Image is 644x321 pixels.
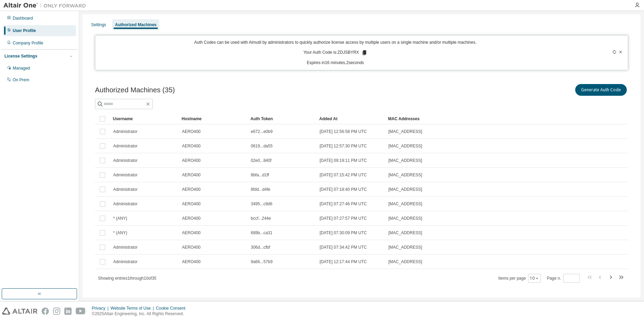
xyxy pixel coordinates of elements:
span: 0619...da55 [251,143,272,149]
span: AERO400 [182,187,201,192]
span: 02e0...840f [251,158,271,163]
span: Administrator [113,143,138,149]
span: [MAC_ADDRESS] [388,216,422,221]
span: 9a66...57b9 [251,259,272,265]
span: AERO400 [182,172,201,178]
span: bccf...244e [251,216,271,221]
p: Expires in 16 minutes, 2 seconds [99,60,571,66]
span: AERO400 [182,245,201,250]
span: [MAC_ADDRESS] [388,201,422,207]
img: Altair One [3,2,89,9]
span: Page n. [547,274,580,283]
div: Hostname [182,113,245,124]
button: 10 [530,276,539,281]
div: MAC Addresses [388,113,552,124]
div: Cookie Consent [156,306,189,311]
span: AERO400 [182,143,201,149]
span: Showing entries 1 through 10 of 35 [98,276,157,281]
span: Administrator [113,201,138,207]
span: [DATE] 12:17:44 PM UTC [320,259,367,265]
div: Company Profile [13,40,43,46]
p: Your Auth Code is: ZDJSBYRX [303,50,367,56]
span: [MAC_ADDRESS] [388,129,422,134]
div: User Profile [13,28,36,33]
span: [MAC_ADDRESS] [388,230,422,236]
div: Website Terms of Use [110,306,156,311]
span: [DATE] 12:56:58 PM UTC [320,129,367,134]
img: youtube.svg [76,308,86,315]
span: [MAC_ADDRESS] [388,172,422,178]
span: 689b...ca31 [251,230,272,236]
span: 306d...cfbf [251,245,270,250]
button: Generate Auth Code [575,84,627,96]
span: [MAC_ADDRESS] [388,259,422,265]
span: * (ANY) [113,216,127,221]
div: On Prem [13,77,29,83]
div: Dashboard [13,15,33,21]
div: Managed [13,65,30,71]
p: © 2025 Altair Engineering, Inc. All Rights Reserved. [92,311,190,317]
span: [DATE] 07:34:42 PM UTC [320,245,367,250]
span: Administrator [113,129,138,134]
div: License Settings [4,53,37,59]
div: Added At [319,113,383,124]
span: e672...e0b9 [251,129,272,134]
span: 3495...c9d6 [251,201,272,207]
span: [MAC_ADDRESS] [388,158,422,163]
span: Administrator [113,172,138,178]
p: Auth Codes can be used with Almutil by administrators to quickly authorize license access by mult... [99,40,571,45]
span: AERO400 [182,216,201,221]
span: Items per page [498,274,541,283]
span: AERO400 [182,201,201,207]
span: 8bfa...d1ff [251,172,269,178]
span: [DATE] 07:18:40 PM UTC [320,187,367,192]
span: [DATE] 07:30:09 PM UTC [320,230,367,236]
span: AERO400 [182,158,201,163]
img: altair_logo.svg [2,308,37,315]
img: facebook.svg [42,308,49,315]
span: [DATE] 07:27:57 PM UTC [320,216,367,221]
span: [MAC_ADDRESS] [388,245,422,250]
img: linkedin.svg [64,308,72,315]
span: Administrator [113,158,138,163]
span: Authorized Machines (35) [95,86,175,94]
img: instagram.svg [53,308,60,315]
span: AERO400 [182,230,201,236]
span: [DATE] 07:15:42 PM UTC [320,172,367,178]
div: Privacy [92,306,110,311]
span: Administrator [113,259,138,265]
span: [MAC_ADDRESS] [388,187,422,192]
span: Administrator [113,245,138,250]
span: * (ANY) [113,230,127,236]
div: Auth Token [250,113,314,124]
div: Authorized Machines [115,22,157,28]
span: 8fdd...d4fe [251,187,270,192]
span: AERO400 [182,129,201,134]
span: [DATE] 12:57:30 PM UTC [320,143,367,149]
div: Username [113,113,176,124]
span: [MAC_ADDRESS] [388,143,422,149]
div: Settings [91,22,106,28]
span: Administrator [113,187,138,192]
span: [DATE] 09:19:11 PM UTC [320,158,367,163]
span: [DATE] 07:27:46 PM UTC [320,201,367,207]
span: AERO400 [182,259,201,265]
